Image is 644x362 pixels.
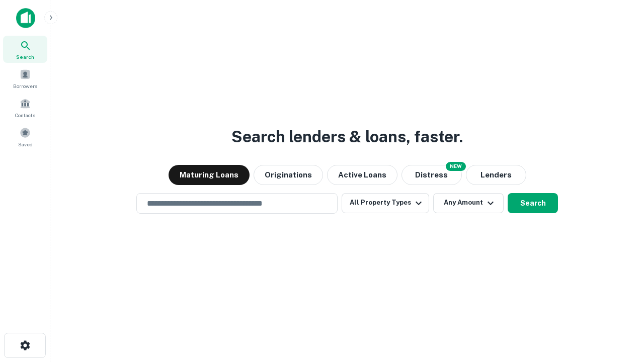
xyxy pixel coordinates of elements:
button: Search distressed loans with lien and other non-mortgage details. [401,165,462,185]
button: Search [508,193,558,213]
button: Active Loans [327,165,397,185]
button: Originations [254,165,323,185]
iframe: Chat Widget [594,282,644,330]
img: capitalize-icon.png [16,8,35,28]
h3: Search lenders & loans, faster. [231,125,463,149]
button: Any Amount [433,193,504,213]
span: Saved [18,140,33,148]
span: Contacts [15,111,35,119]
span: Borrowers [13,82,37,90]
span: Search [16,53,34,61]
button: Maturing Loans [169,165,250,185]
a: Borrowers [3,65,47,92]
a: Saved [3,123,47,150]
button: All Property Types [342,193,429,213]
div: NEW [446,162,466,171]
a: Search [3,36,47,63]
a: Contacts [3,94,47,121]
button: Lenders [466,165,526,185]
